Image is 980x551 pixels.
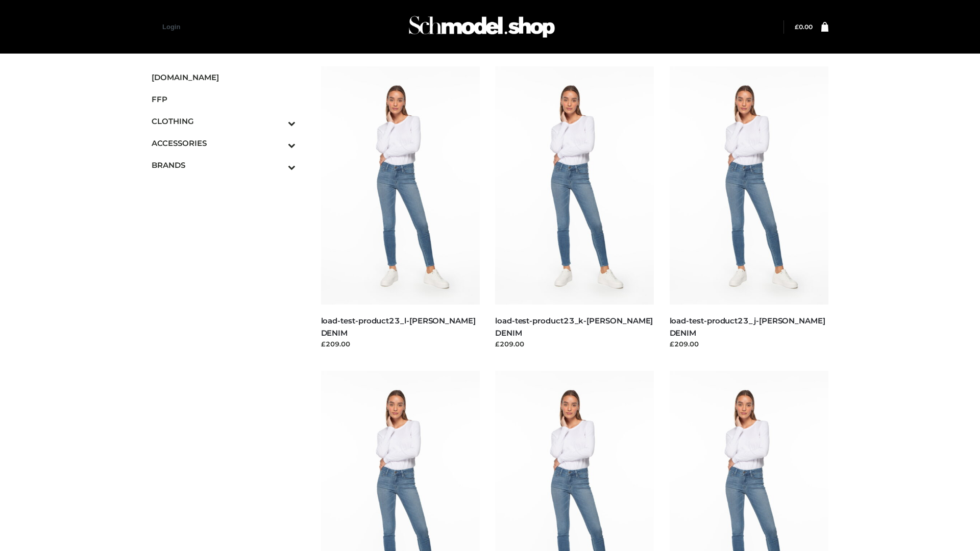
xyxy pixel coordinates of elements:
a: [DOMAIN_NAME] [152,66,296,88]
span: [DOMAIN_NAME] [152,71,296,83]
a: Login [162,23,180,31]
span: £ [795,23,799,31]
a: CLOTHINGToggle Submenu [152,110,296,132]
a: FFP [152,88,296,110]
a: load-test-product23_k-[PERSON_NAME] DENIM [495,316,653,337]
a: ACCESSORIESToggle Submenu [152,132,296,154]
a: load-test-product23_j-[PERSON_NAME] DENIM [670,316,825,337]
button: Toggle Submenu [260,132,296,154]
button: Toggle Submenu [260,154,296,176]
img: Schmodel Admin 964 [405,7,558,47]
a: load-test-product23_l-[PERSON_NAME] DENIM [321,316,476,337]
div: £209.00 [495,339,654,349]
span: FFP [152,93,296,105]
a: BRANDSToggle Submenu [152,154,296,176]
div: £209.00 [670,339,829,349]
bdi: 0.00 [795,23,813,31]
span: BRANDS [152,159,296,171]
span: CLOTHING [152,115,296,127]
span: ACCESSORIES [152,137,296,149]
a: £0.00 [795,23,813,31]
button: Toggle Submenu [260,110,296,132]
div: £209.00 [321,339,480,349]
